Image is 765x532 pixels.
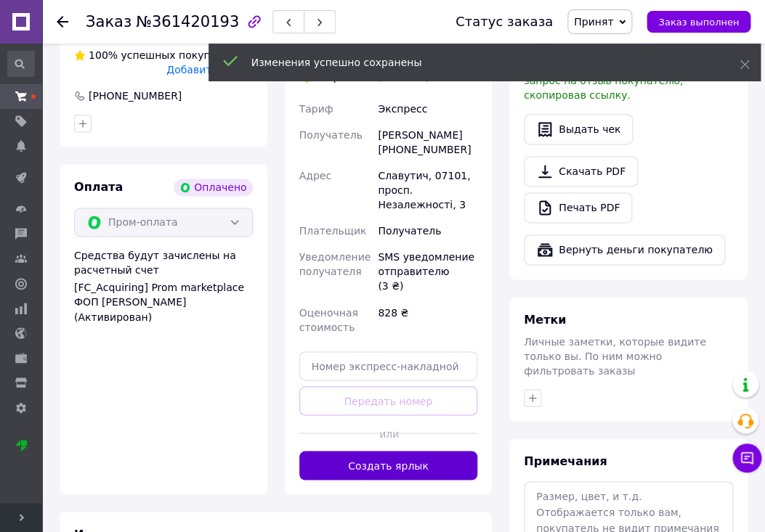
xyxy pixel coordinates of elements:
span: Плательщик [299,225,367,237]
span: Заказ выполнен [658,17,739,28]
button: Заказ выполнен [647,11,750,33]
button: Выдать чек [524,114,633,144]
span: Метки [524,312,566,326]
div: Статус заказа [456,15,553,29]
div: Экспресс [375,96,480,122]
a: Скачать PDF [524,156,638,187]
button: Чат с покупателем [732,443,761,472]
div: [PHONE_NUMBER] [87,89,183,103]
span: Добавить отзыв [166,64,252,75]
div: Средства будут зачислены на расчетный счет [74,248,253,324]
button: Вернуть деньги покупателю [524,234,725,265]
div: [PERSON_NAME] [PHONE_NUMBER] [375,122,480,163]
span: Заказ [86,13,131,30]
input: Номер экспресс-накладной [299,351,478,380]
span: 100% [89,49,118,61]
div: Изменения успешно сохранены [251,55,703,70]
div: [FC_Acquiring] Prom marketplace ФОП [PERSON_NAME] (Активирован) [74,280,253,324]
span: Тариф [299,103,333,115]
div: Вернуться назад [57,15,68,29]
span: Уведомление получателя [299,251,371,277]
span: или [379,426,397,441]
button: Создать ярлык [299,451,478,480]
div: Оплачено [174,179,252,196]
span: №361420193 [136,13,239,30]
span: Принят [574,16,613,28]
div: Славутич, 07101, просп. Незалежності, 3 [375,163,480,218]
div: Получатель [375,218,480,244]
span: Личные заметки, которые видите только вы. По ним можно фильтровать заказы [524,335,706,376]
span: Примечания [524,454,607,467]
span: Получатель [299,129,363,141]
div: 828 ₴ [375,299,480,340]
div: SMS уведомление отправителю (3 ₴) [375,244,480,299]
span: Оценочная стоимость [299,306,358,332]
div: успешных покупок [74,48,223,62]
span: Оплата [74,180,123,194]
a: Печать PDF [524,192,632,223]
span: Адрес [299,170,331,181]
